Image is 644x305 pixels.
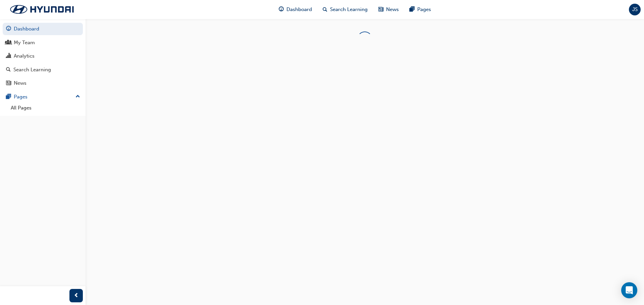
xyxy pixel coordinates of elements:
span: JS [632,6,638,13]
div: Search Learning [13,66,51,74]
span: pages-icon [410,5,415,14]
span: news-icon [6,80,11,86]
div: News [14,79,26,87]
span: Search Learning [330,6,368,13]
span: people-icon [6,40,11,46]
a: All Pages [8,103,83,113]
a: My Team [3,36,83,49]
div: Open Intercom Messenger [621,282,637,298]
span: chart-icon [6,53,11,59]
a: News [3,77,83,89]
span: Pages [417,6,431,13]
button: Pages [3,91,83,103]
span: up-icon [75,92,80,101]
a: Search Learning [3,64,83,76]
div: Pages [14,93,28,101]
span: guage-icon [279,5,284,14]
span: Dashboard [286,6,312,13]
span: news-icon [378,5,383,14]
a: Analytics [3,50,83,62]
span: search-icon [6,67,11,73]
a: search-iconSearch Learning [317,3,373,16]
div: My Team [14,39,35,47]
button: JS [629,4,641,15]
a: Dashboard [3,23,83,35]
div: Analytics [14,52,35,60]
span: prev-icon [74,292,79,300]
span: pages-icon [6,94,11,100]
a: news-iconNews [373,3,404,16]
a: guage-iconDashboard [273,3,317,16]
a: pages-iconPages [404,3,436,16]
button: DashboardMy TeamAnalyticsSearch LearningNews [3,21,83,91]
span: search-icon [323,5,327,14]
span: guage-icon [6,26,11,32]
img: Trak [3,2,80,16]
span: News [386,6,399,13]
